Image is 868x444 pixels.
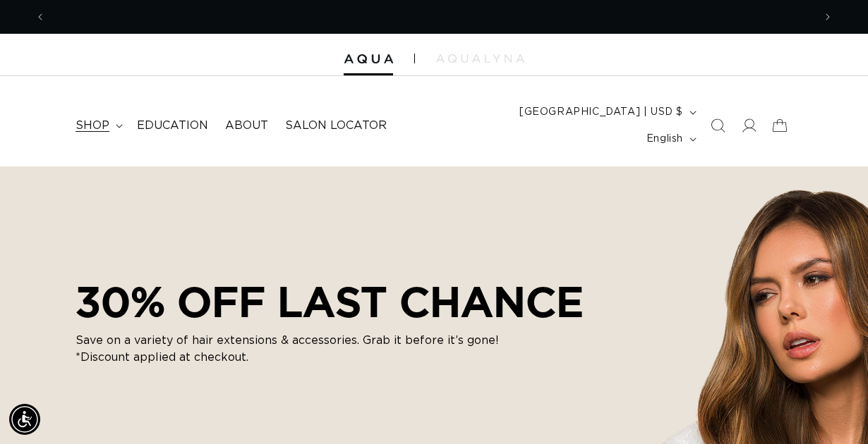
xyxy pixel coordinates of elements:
[217,110,277,142] a: About
[76,277,584,326] h2: 30% OFF LAST CHANCE
[25,4,56,30] button: Previous announcement
[519,105,683,120] span: [GEOGRAPHIC_DATA] | USD $
[225,118,268,133] span: About
[646,132,683,147] span: English
[137,118,208,133] span: Education
[511,99,702,125] button: [GEOGRAPHIC_DATA] | USD $
[812,4,843,30] button: Next announcement
[638,125,702,152] button: English
[797,376,868,444] iframe: Chat Widget
[344,54,393,64] img: Aqua Hair Extensions
[128,110,217,142] a: Education
[9,404,40,435] div: Accessibility Menu
[277,110,395,142] a: Salon Locator
[702,110,733,141] summary: Search
[76,118,109,133] span: shop
[436,54,524,63] img: aqualyna.com
[76,332,499,366] p: Save on a variety of hair extensions & accessories. Grab it before it’s gone! *Discount applied a...
[285,118,387,133] span: Salon Locator
[67,110,128,142] summary: shop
